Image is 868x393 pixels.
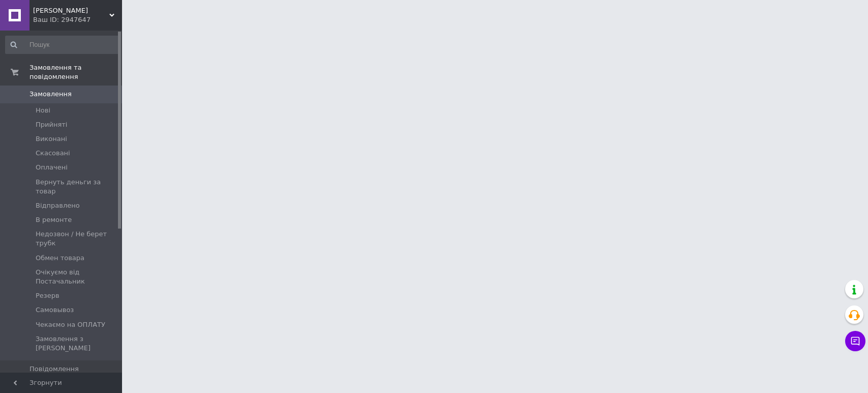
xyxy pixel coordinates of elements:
[36,215,72,224] span: В ремонте
[36,230,118,248] span: Недозвон / Не берет трубк
[36,268,118,286] span: Очікуємо від Постачальник
[33,6,109,15] span: Люстри Ok
[36,106,50,115] span: Нові
[36,178,118,196] span: Вернуть деньги за товар
[36,149,70,158] span: Скасовані
[33,15,122,24] div: Ваш ID: 2947647
[36,291,59,300] span: Резерв
[36,320,105,329] span: Чекаємо на ОПЛАТУ
[5,36,119,54] input: Пошук
[29,90,72,99] span: Замовлення
[29,364,79,374] span: Повідомлення
[36,163,68,172] span: Оплачені
[36,334,118,353] span: Замовлення з [PERSON_NAME]
[36,201,80,210] span: Відправлено
[36,120,67,129] span: Прийняті
[36,254,84,263] span: Обмен товара
[36,305,74,315] span: Самовывоз
[36,134,67,144] span: Виконані
[845,331,865,351] button: Чат з покупцем
[29,63,122,81] span: Замовлення та повідомлення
